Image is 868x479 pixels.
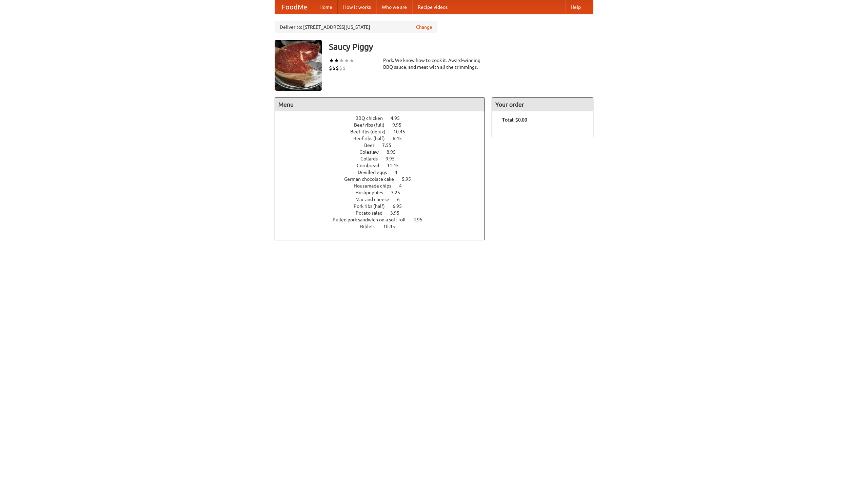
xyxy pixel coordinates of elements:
span: Potato salad [356,210,389,216]
a: Home [314,0,338,14]
b: Total: $0.00 [502,117,527,123]
a: Who we are [376,0,412,14]
span: 9.95 [386,156,401,161]
span: Pork ribs (half) [354,203,392,209]
li: $ [339,64,342,72]
span: Collards [360,156,384,161]
span: Beef ribs (delux) [350,129,392,134]
span: Mac and cheese [355,197,396,202]
span: 4 [399,183,409,189]
a: Housemade chips 4 [354,183,414,189]
li: $ [329,64,332,72]
span: 10.45 [383,224,402,229]
li: ★ [344,57,349,64]
a: Collards 9.95 [360,156,407,161]
li: $ [342,64,346,72]
span: Beef ribs (half) [353,136,392,141]
li: $ [332,64,336,72]
span: 4.95 [391,115,407,121]
span: Beef ribs (full) [354,122,391,128]
a: Devilled eggs 4 [358,170,410,175]
li: ★ [329,57,334,64]
h3: Saucy Piggy [329,40,593,53]
span: 7.55 [382,143,398,148]
img: angular.jpg [275,40,322,91]
a: Beer 7.55 [364,143,404,148]
span: 6 [397,197,407,202]
li: ★ [349,57,354,64]
span: Riblets [360,224,382,229]
a: Hushpuppies 3.25 [355,190,413,195]
span: Beer [364,143,381,148]
a: Beef ribs (full) 9.95 [354,122,414,128]
a: Pulled pork sandwich on a soft roll 4.95 [333,217,435,222]
a: Pork ribs (half) 6.95 [354,203,414,209]
span: 6.45 [393,136,409,141]
li: ★ [339,57,344,64]
span: 4.95 [413,217,429,222]
a: Potato salad 3.95 [356,210,412,216]
span: Pulled pork sandwich on a soft roll [333,217,412,222]
a: Recipe videos [412,0,453,14]
a: BBQ chicken 4.95 [355,115,412,121]
h4: Your order [492,98,593,111]
a: Help [565,0,586,14]
span: 3.25 [391,190,407,195]
li: $ [336,64,339,72]
span: 9.95 [392,122,408,128]
li: ★ [334,57,339,64]
h4: Menu [275,98,485,111]
span: 6.95 [393,203,409,209]
span: Hushpuppies [355,190,390,195]
a: Beef ribs (half) 6.45 [353,136,414,141]
a: Riblets 10.45 [360,224,408,229]
span: 11.45 [387,163,406,168]
span: Cornbread [357,163,386,168]
a: Mac and cheese 6 [355,197,412,202]
span: Coleslaw [359,149,386,155]
span: Housemade chips [354,183,398,189]
span: 8.95 [387,149,402,155]
span: German chocolate cake [344,176,401,182]
span: BBQ chicken [355,115,390,121]
a: How it works [338,0,376,14]
span: 5.95 [402,176,418,182]
div: Deliver to: [STREET_ADDRESS][US_STATE] [275,21,437,33]
span: 3.95 [390,210,406,216]
div: Pork. We know how to cook it. Award-winning BBQ sauce, and meat with all the trimmings. [383,57,485,70]
a: Change [416,24,432,30]
a: Beef ribs (delux) 10.45 [350,129,418,134]
a: Coleslaw 8.95 [359,149,408,155]
a: German chocolate cake 5.95 [344,176,423,182]
span: 10.45 [393,129,412,134]
span: Devilled eggs [358,170,394,175]
span: 4 [395,170,404,175]
a: FoodMe [275,0,314,14]
a: Cornbread 11.45 [357,163,411,168]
